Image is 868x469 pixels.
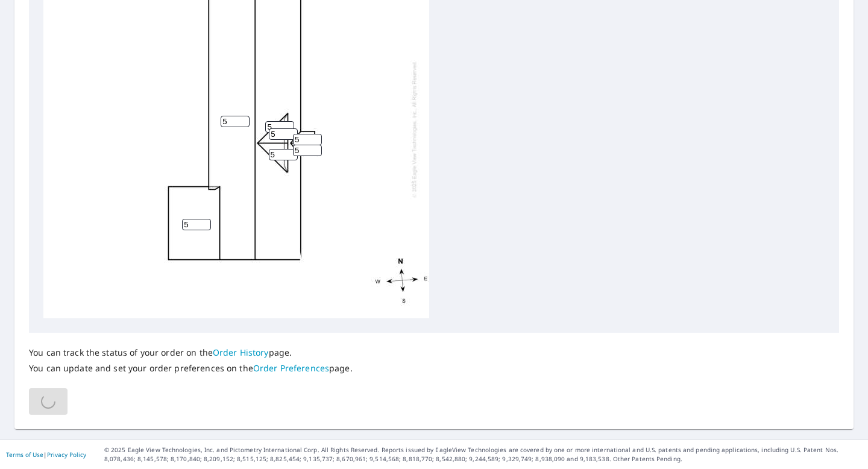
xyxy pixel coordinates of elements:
[47,450,86,459] a: Privacy Policy
[253,362,329,374] a: Order Preferences
[6,450,43,459] a: Terms of Use
[6,451,86,458] p: |
[29,363,353,374] p: You can update and set your order preferences on the page.
[29,347,353,358] p: You can track the status of your order on the page.
[213,347,269,358] a: Order History
[104,445,862,464] p: © 2025 Eagle View Technologies, Inc. and Pictometry International Corp. All Rights Reserved. Repo...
